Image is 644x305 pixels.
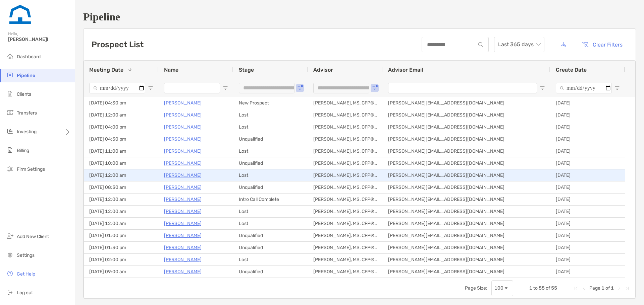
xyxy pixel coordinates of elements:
[6,108,14,117] img: transfers icon
[308,169,383,181] div: [PERSON_NAME], MS, CFP®, CFA®, AFC®
[6,52,14,60] img: dashboard icon
[84,97,159,109] div: [DATE] 04:30 pm
[233,109,308,121] div: Lost
[550,157,625,169] div: [DATE]
[550,121,625,133] div: [DATE]
[308,145,383,157] div: [PERSON_NAME], MS, CFP®, CFA®, AFC®
[383,194,550,205] div: [PERSON_NAME][EMAIL_ADDRESS][DOMAIN_NAME]
[383,230,550,241] div: [PERSON_NAME][EMAIL_ADDRESS][DOMAIN_NAME]
[164,207,202,216] a: [PERSON_NAME]
[17,166,45,172] span: Firm Settings
[233,254,308,265] div: Lost
[383,169,550,181] div: [PERSON_NAME][EMAIL_ADDRESS][DOMAIN_NAME]
[383,157,550,169] div: [PERSON_NAME][EMAIL_ADDRESS][DOMAIN_NAME]
[6,288,14,296] img: logout icon
[6,71,14,79] img: pipeline icon
[164,123,202,131] a: [PERSON_NAME]
[529,285,532,291] span: 1
[533,285,538,291] span: to
[164,99,202,107] p: [PERSON_NAME]
[17,110,37,116] span: Transfers
[84,194,159,205] div: [DATE] 12:00 am
[164,159,202,167] a: [PERSON_NAME]
[84,121,159,133] div: [DATE] 04:00 pm
[573,286,579,291] div: First Page
[383,145,550,157] div: [PERSON_NAME][EMAIL_ADDRESS][DOMAIN_NAME]
[498,37,540,52] span: Last 365 days
[383,181,550,193] div: [PERSON_NAME][EMAIL_ADDRESS][DOMAIN_NAME]
[550,194,625,205] div: [DATE]
[550,254,625,265] div: [DATE]
[17,54,41,60] span: Dashboard
[233,157,308,169] div: Unqualified
[17,129,37,135] span: Investing
[17,290,33,296] span: Log out
[164,183,202,192] p: [PERSON_NAME]
[6,270,14,278] img: get-help icon
[308,218,383,229] div: [PERSON_NAME], MS, CFP®, CFA®, AFC®
[550,218,625,229] div: [DATE]
[550,242,625,253] div: [DATE]
[164,83,220,93] input: Name Filter Input
[6,251,14,259] img: settings icon
[491,280,513,296] div: Page Size
[233,121,308,133] div: Lost
[465,285,487,291] div: Page Size:
[233,206,308,217] div: Lost
[92,40,144,49] h3: Prospect List
[84,254,159,265] div: [DATE] 02:00 pm
[540,85,545,91] button: Open Filter Menu
[551,285,557,291] span: 55
[372,85,377,91] button: Open Filter Menu
[17,148,29,153] span: Billing
[84,169,159,181] div: [DATE] 12:00 am
[308,109,383,121] div: [PERSON_NAME], MS, CFP®, CFA®, AFC®
[84,242,159,253] div: [DATE] 01:30 pm
[164,171,202,179] a: [PERSON_NAME]
[308,181,383,193] div: [PERSON_NAME], MS, CFP®, CFA®, AFC®
[233,97,308,109] div: New Prospect
[383,206,550,217] div: [PERSON_NAME][EMAIL_ADDRESS][DOMAIN_NAME]
[17,91,31,97] span: Clients
[164,268,202,276] a: [PERSON_NAME]
[83,11,636,23] h1: Pipeline
[164,231,202,240] a: [PERSON_NAME]
[494,285,503,291] div: 100
[383,242,550,253] div: [PERSON_NAME][EMAIL_ADDRESS][DOMAIN_NAME]
[313,67,333,73] span: Advisor
[164,255,202,264] p: [PERSON_NAME]
[233,242,308,253] div: Unqualified
[164,243,202,252] a: [PERSON_NAME]
[478,42,483,47] img: input icon
[546,285,550,291] span: of
[550,266,625,278] div: [DATE]
[164,67,178,73] span: Name
[17,234,49,239] span: Add New Client
[6,127,14,135] img: investing icon
[233,133,308,145] div: Unqualified
[605,285,610,291] span: of
[164,111,202,119] a: [PERSON_NAME]
[233,230,308,241] div: Unqualified
[233,145,308,157] div: Lost
[383,97,550,109] div: [PERSON_NAME][EMAIL_ADDRESS][DOMAIN_NAME]
[601,285,604,291] span: 1
[223,85,228,91] button: Open Filter Menu
[550,181,625,193] div: [DATE]
[84,145,159,157] div: [DATE] 11:00 am
[308,194,383,205] div: [PERSON_NAME], MS, CFP®, CFA®, AFC®
[6,146,14,154] img: billing icon
[616,286,622,291] div: Next Page
[383,218,550,229] div: [PERSON_NAME][EMAIL_ADDRESS][DOMAIN_NAME]
[8,3,32,27] img: Zoe Logo
[388,83,537,93] input: Advisor Email Filter Input
[164,195,202,204] p: [PERSON_NAME]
